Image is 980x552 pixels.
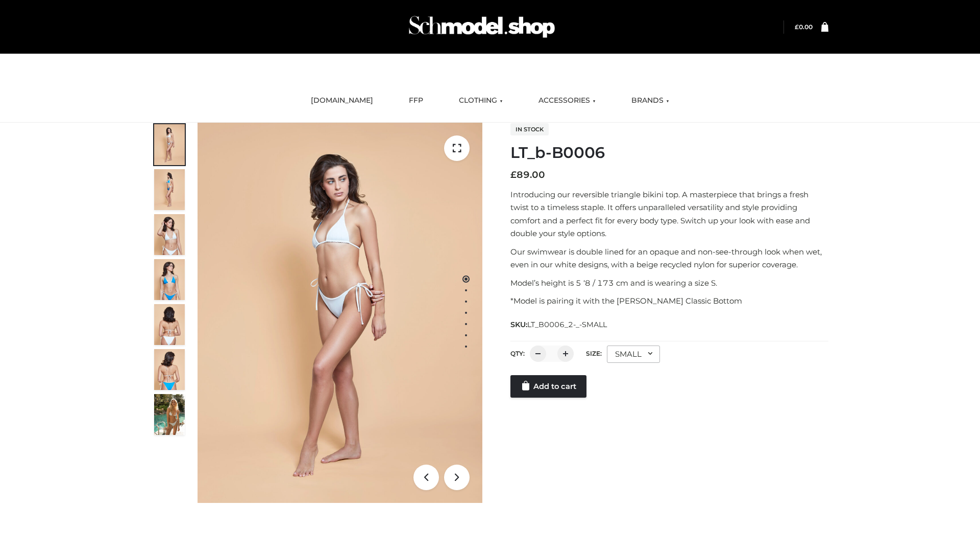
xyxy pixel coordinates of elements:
bdi: 89.00 [510,169,545,180]
a: £0.00 [795,23,813,31]
label: Size: [586,350,602,357]
a: ACCESSORIES [531,89,603,112]
span: LT_B0006_2-_-SMALL [527,320,607,329]
img: ArielClassicBikiniTop_CloudNine_AzureSky_OW114ECO_3-scaled.jpg [154,214,185,255]
h1: LT_b-B0006 [510,144,828,162]
img: Arieltop_CloudNine_AzureSky2.jpg [154,394,185,435]
a: FFP [401,89,431,112]
p: Our swimwear is double lined for an opaque and non-see-through look when wet, even in our white d... [510,245,828,271]
img: Schmodel Admin 964 [405,7,558,47]
img: ArielClassicBikiniTop_CloudNine_AzureSky_OW114ECO_2-scaled.jpg [154,169,185,210]
p: Introducing our reversible triangle bikini top. A masterpiece that brings a fresh twist to a time... [510,188,828,240]
span: £ [510,169,517,180]
a: CLOTHING [451,89,510,112]
span: In stock [510,123,549,135]
p: *Model is pairing it with the [PERSON_NAME] Classic Bottom [510,294,828,308]
bdi: 0.00 [795,23,813,31]
p: Model’s height is 5 ‘8 / 173 cm and is wearing a size S. [510,277,828,290]
img: ArielClassicBikiniTop_CloudNine_AzureSky_OW114ECO_1 [198,123,482,503]
span: £ [795,23,799,31]
span: SKU: [510,318,608,331]
a: BRANDS [624,89,677,112]
img: ArielClassicBikiniTop_CloudNine_AzureSky_OW114ECO_4-scaled.jpg [154,259,185,300]
img: ArielClassicBikiniTop_CloudNine_AzureSky_OW114ECO_1-scaled.jpg [154,124,185,165]
div: SMALL [607,346,660,363]
a: Add to cart [510,375,586,398]
label: QTY: [510,350,525,357]
img: ArielClassicBikiniTop_CloudNine_AzureSky_OW114ECO_8-scaled.jpg [154,349,185,390]
a: [DOMAIN_NAME] [303,89,381,112]
img: ArielClassicBikiniTop_CloudNine_AzureSky_OW114ECO_7-scaled.jpg [154,304,185,345]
